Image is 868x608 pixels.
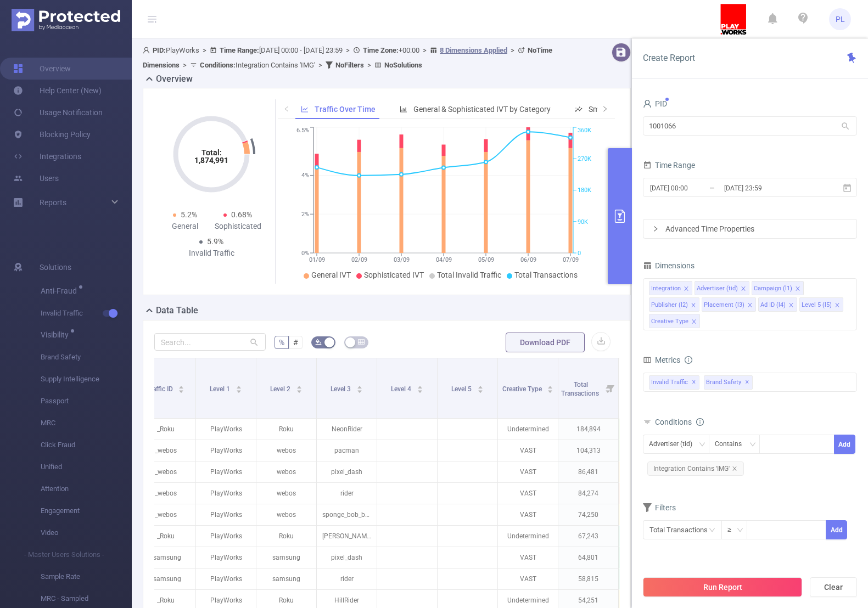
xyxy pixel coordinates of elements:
[236,389,242,392] i: icon: caret-down
[156,304,198,317] h2: Data Table
[283,105,290,112] i: icon: left
[236,384,242,387] i: icon: caret-up
[795,286,800,292] i: icon: close
[752,281,804,295] li: Campaign (l1)
[296,127,309,134] tspan: 6.5%
[498,504,558,525] p: VAST
[41,346,132,368] span: Brand Safety
[498,419,558,440] p: Undetermined
[477,389,483,392] i: icon: caret-down
[834,435,855,454] button: Add
[356,389,362,392] i: icon: caret-down
[547,384,553,391] div: Sort
[13,102,103,123] a: Usage Notification
[749,441,756,449] i: icon: down
[41,287,81,295] span: Anti-Fraud
[364,271,424,279] span: Sophisticated IVT
[603,358,618,418] i: Filter menu
[578,250,581,257] tspan: 0
[13,167,59,189] a: Users
[196,504,256,525] p: PlayWorks
[400,105,407,113] i: icon: bar-chart
[231,210,252,219] span: 0.68%
[317,526,377,547] p: [PERSON_NAME]
[437,271,501,279] span: Total Invalid Traffic
[643,99,667,108] span: PID
[417,389,423,392] i: icon: caret-down
[384,61,422,69] b: No Solutions
[652,226,659,232] i: icon: right
[41,331,72,339] span: Visibility
[41,522,132,544] span: Video
[498,461,558,482] p: VAST
[578,127,591,134] tspan: 360K
[651,282,681,296] div: Integration
[643,53,695,63] span: Create Report
[256,526,316,547] p: Roku
[561,381,601,397] span: Total Transactions
[185,247,238,259] div: Invalid Traffic
[211,221,264,232] div: Sophisticated
[41,566,132,588] span: Sample Rate
[256,440,316,461] p: webos
[697,282,738,296] div: Advertiser (tid)
[220,46,259,54] b: Time Range:
[651,314,688,329] div: Creative Type
[13,80,102,102] a: Help Center (New)
[317,504,377,525] p: sponge_bob_bounce
[547,384,553,387] i: icon: caret-up
[477,384,484,391] div: Sort
[196,440,256,461] p: PlayWorks
[200,61,236,69] b: Conditions :
[41,302,132,324] span: Invalid Traffic
[547,389,553,392] i: icon: caret-down
[647,461,744,476] span: Integration Contains 'IMG'
[619,547,679,568] p: 2.5%
[649,375,699,390] span: Invalid Traffic
[649,297,699,312] li: Publisher (l2)
[619,568,679,589] p: 3.2%
[506,333,585,352] button: Download PDF
[715,435,749,453] div: Contains
[417,384,423,387] i: icon: caret-up
[619,483,679,504] p: 6.4%
[363,46,399,54] b: Time Zone:
[41,412,132,434] span: MRC
[520,256,536,263] tspan: 06/09
[301,172,309,179] tspan: 4%
[143,47,153,54] i: icon: user
[649,435,700,453] div: Advertiser (tid)
[358,339,365,345] i: icon: table
[478,256,494,263] tspan: 05/09
[558,504,618,525] p: 74,250
[589,105,631,114] span: Smart Agent
[440,46,507,54] u: 8 Dimensions Applied
[732,466,737,471] i: icon: close
[335,61,364,69] b: No Filters
[13,145,81,167] a: Integrations
[558,461,618,482] p: 86,481
[136,483,195,504] p: _webos
[413,105,551,114] span: General & Sophisticated IVT by Category
[578,218,588,226] tspan: 90K
[558,419,618,440] p: 184,894
[692,376,696,389] span: ✕
[619,526,679,547] p: 3.5%
[602,105,608,112] i: icon: right
[311,271,351,279] span: General IVT
[315,339,322,345] i: icon: bg-colors
[196,483,256,504] p: PlayWorks
[643,261,695,270] span: Dimensions
[727,521,739,539] div: ≥
[40,192,66,213] a: Reports
[154,333,266,351] input: Search...
[178,384,184,391] div: Sort
[156,72,193,86] h2: Overview
[41,478,132,500] span: Attention
[317,547,377,568] p: pixel_dash
[200,61,315,69] span: Integration Contains 'IMG'
[178,384,184,387] i: icon: caret-up
[745,376,749,389] span: ✕
[419,46,430,54] span: >
[451,385,473,393] span: Level 5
